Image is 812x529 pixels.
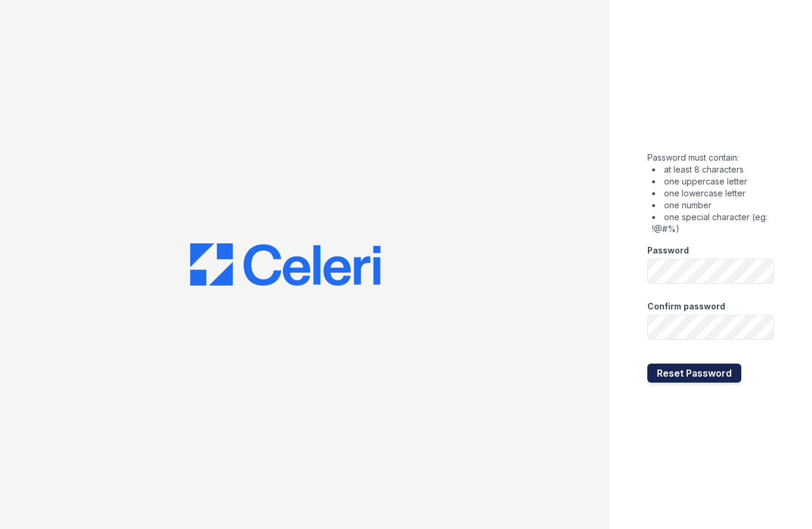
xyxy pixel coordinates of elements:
label: Confirm password [647,301,725,312]
li: one number [652,199,775,211]
img: CE_Logo_Blue-a8612792a0a2168367f1c8372b55b34899dd931a85d93a1a3d3e32e68fde9ad4.png [190,243,380,286]
li: at least 8 characters [652,164,775,176]
li: one lowercase letter [652,187,775,199]
label: Password [647,245,689,256]
li: one special character (eg: !@#%) [652,211,775,235]
button: Reset Password [647,364,741,383]
div: Password must contain: [647,152,775,235]
li: one uppercase letter [652,176,775,187]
